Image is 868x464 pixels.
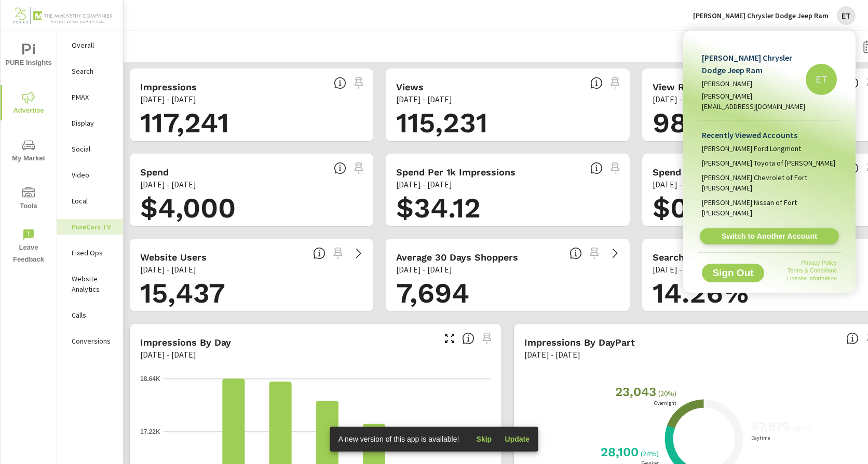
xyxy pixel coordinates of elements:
span: [PERSON_NAME] Nissan of Fort [PERSON_NAME] [702,197,837,218]
span: [PERSON_NAME] Ford Longmont [702,143,801,154]
span: [PERSON_NAME] Chevrolet of Fort [PERSON_NAME] [702,172,837,193]
a: Switch to Another Account [700,228,839,244]
p: Recently Viewed Accounts [702,129,837,141]
p: [PERSON_NAME] Chrysler Dodge Jeep Ram [702,51,806,76]
p: [PERSON_NAME] [702,78,806,89]
div: ET [806,64,837,95]
button: Sign Out [702,264,764,282]
span: Switch to Another Account [706,231,833,241]
span: Sign Out [710,268,756,278]
p: [PERSON_NAME][EMAIL_ADDRESS][DOMAIN_NAME] [702,91,806,112]
a: License Information [787,275,837,281]
a: Privacy Policy [802,260,837,266]
span: [PERSON_NAME] Toyota of [PERSON_NAME] [702,158,835,168]
a: Terms & Conditions [788,267,837,274]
